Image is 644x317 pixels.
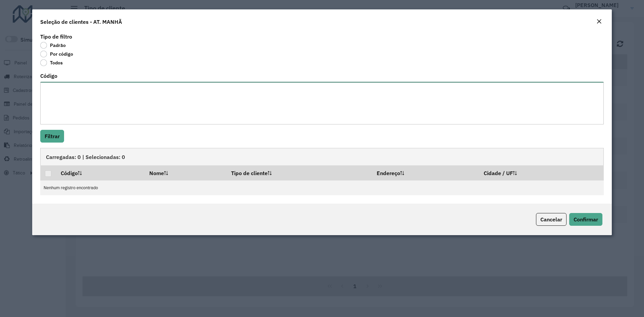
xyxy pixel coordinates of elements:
span: Confirmar [574,216,598,223]
th: Tipo de cliente [226,166,372,180]
button: Filtrar [40,130,64,143]
label: Tipo de filtro [40,33,72,41]
div: Carregadas: 0 | Selecionadas: 0 [40,148,604,165]
button: Close [594,17,604,26]
th: Nome [145,166,227,180]
label: Padrão [40,42,66,49]
button: Confirmar [569,213,602,226]
button: Cancelar [536,213,567,226]
td: Nenhum registro encontrado [40,180,604,195]
span: Cancelar [540,216,562,223]
th: Endereço [372,166,479,180]
label: Todos [40,59,63,66]
th: Cidade / UF [479,166,604,180]
label: Por código [40,51,73,57]
th: Código [56,166,145,180]
label: Código [40,72,57,80]
em: Fechar [596,19,602,24]
h4: Seleção de clientes - AT. MANHÃ [40,18,122,26]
